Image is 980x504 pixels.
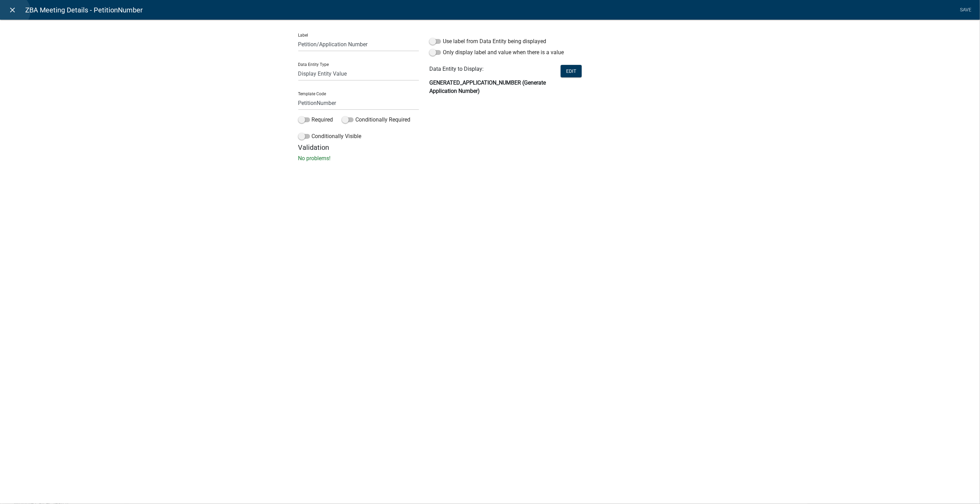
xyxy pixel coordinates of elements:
label: Only display label and value when there is a value [429,48,564,57]
a: Save [957,3,974,17]
h5: Validation [298,143,682,152]
label: Conditionally Visible [298,132,362,140]
p: No problems! [298,154,682,163]
label: Required [298,116,333,124]
span: ZBA Meeting Details - PetitionNumber [25,3,143,17]
p: Data Entity to Display: [429,65,550,73]
label: Conditionally Required [342,116,410,124]
i: close [9,6,17,14]
strong: GENERATED_APPLICATION_NUMBER (Generate Application Number) [429,79,546,94]
label: Use label from Data Entity being displayed [429,37,546,46]
button: Edit [561,65,582,77]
